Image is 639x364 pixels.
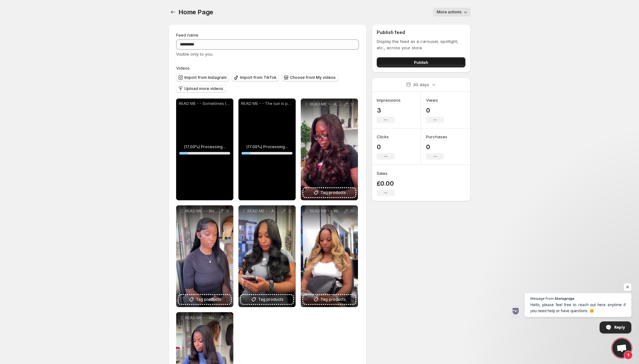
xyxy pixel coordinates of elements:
[241,295,293,304] button: Tag products
[377,134,389,140] h3: Clicks
[377,106,401,114] p: 3
[377,97,401,103] h3: Impressions
[176,52,213,57] span: Visible only to you.
[426,143,447,151] p: 0
[303,188,355,197] button: Tag products
[185,315,218,320] p: READ ME - - Now this look is very demureeeeee
[377,143,395,151] p: 0
[377,38,465,51] p: Display the feed as a carousel, spotlight, etc., across your store.
[238,99,296,200] div: READ ME - - The sun is peaking out so the curly installs are creeping back in - SERVICE BOOKED Fr...
[168,8,177,17] button: Settings
[530,297,554,300] span: Message from
[241,101,293,106] p: READ ME - - The sun is peaking out so the curly installs are creeping back in - SERVICE BOOKED Fr...
[303,295,355,304] button: Tag products
[290,75,336,80] span: Choose from My videos
[377,180,395,187] p: £0.00
[176,65,190,71] span: Videos
[247,209,280,214] p: READ ME - - A 2x6 closure sewin with some layers curls has been such a popular hairstyle as of la...
[310,209,343,214] p: READ ME - - With good lace that has been properly cleaned your reinstall can look as good as the ...
[426,97,438,103] h3: Views
[176,205,233,307] div: READ ME - - Now this is noiceeeeee I love a good bussdown side part it will just always eat - SER...
[555,297,574,300] span: Storeprops
[185,209,218,214] p: READ ME - - Now this is noiceeeeee I love a good bussdown side part it will just always eat - SER...
[184,86,223,91] span: Upload more videos
[238,205,296,307] div: READ ME - - A 2x6 closure sewin with some layers curls has been such a popular hairstyle as of la...
[413,81,429,88] p: 30 days
[612,339,631,358] a: Open chat
[301,99,358,200] div: READ ME - - A customised hairline some banging curls can never do any wrong - SERVICE BOOKED Pre-...
[179,101,231,106] p: READ ME - - Sometimes there is a beauty in simplicity just like this sleek side part with no baby...
[320,296,346,303] span: Tag products
[414,59,428,65] span: Publish
[530,302,626,314] span: Hello, please feel free to reach out here anytime if you need help or have questions. 😊
[377,57,465,67] button: Publish
[437,10,462,15] span: More actions
[282,74,338,81] button: Choose from My videos
[176,74,229,81] button: Import from Instagram
[301,205,358,307] div: READ ME - - With good lace that has been properly cleaned your reinstall can look as good as the ...
[179,8,213,16] span: Home Page
[240,75,277,80] span: Import from TikTok
[196,296,221,303] span: Tag products
[624,351,633,360] span: 1
[258,296,284,303] span: Tag products
[232,74,279,81] button: Import from TikTok
[433,8,471,17] button: More actions
[176,99,233,200] div: READ ME - - Sometimes there is a beauty in simplicity just like this sleek side part with no baby...
[614,322,625,333] span: Reply
[320,189,346,196] span: Tag products
[426,106,444,114] p: 0
[377,170,388,176] h3: Sales
[426,134,447,140] h3: Purchases
[310,102,343,107] p: READ ME - - A customised hairline some banging curls can never do any wrong - SERVICE BOOKED Pre-...
[377,29,465,36] h2: Publish feed
[176,85,226,93] button: Upload more videos
[176,32,198,38] span: Feed name
[179,295,231,304] button: Tag products
[184,75,227,80] span: Import from Instagram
